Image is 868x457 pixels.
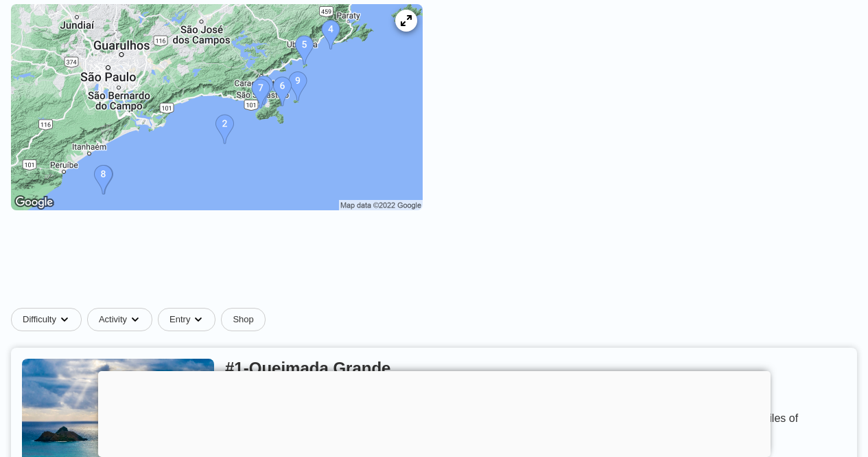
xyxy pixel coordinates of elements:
iframe: Advertisement [98,371,771,454]
iframe: Advertisement [102,235,767,297]
a: Shop [221,308,265,331]
button: Entrydropdown caret [158,308,221,331]
img: dropdown caret [193,314,204,325]
button: Activitydropdown caret [87,308,158,331]
img: dropdown caret [130,314,141,325]
img: dropdown caret [59,314,70,325]
span: Activity [99,314,127,325]
img: São Paulo dive site map [11,4,423,210]
span: Difficulty [23,314,56,325]
span: Entry [169,314,190,325]
button: Difficultydropdown caret [11,308,87,331]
